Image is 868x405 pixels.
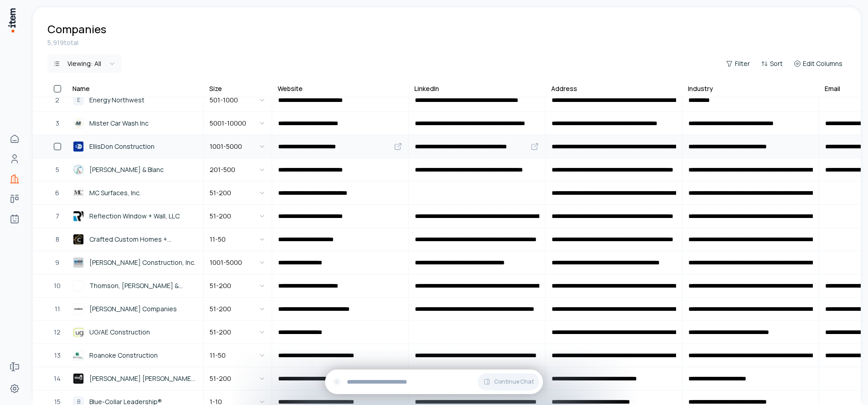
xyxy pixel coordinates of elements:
span: 11 [55,304,60,314]
span: [PERSON_NAME] [PERSON_NAME] Architects, Inc. [89,374,197,384]
span: MC Surfaces, Inc. [89,188,141,198]
span: 8 [56,234,59,244]
span: 9 [55,258,59,268]
img: Wanzek Construction, Inc. [73,257,84,268]
div: Size [209,84,222,93]
span: 6 [55,188,59,198]
a: UG/AE ConstructionUG/AE Construction [67,321,203,343]
a: Thomson, Corder & CompanyThomson, [PERSON_NAME] & Company [67,275,203,297]
span: Mister Car Wash Inc [89,118,149,128]
a: Deals [5,190,24,208]
img: EllisDon Construction [73,141,84,152]
button: Sort [757,57,786,70]
a: Wanzek Construction, Inc.[PERSON_NAME] Construction, Inc. [67,252,203,273]
a: Home [5,130,24,148]
span: 7 [56,211,59,221]
a: Settings [5,380,24,398]
span: [PERSON_NAME] Construction, Inc. [89,258,196,268]
a: Ellingson Companies[PERSON_NAME] Companies [67,298,203,320]
div: 5,919 total [47,38,846,47]
span: 5 [56,165,59,175]
img: Ellingson Companies [73,304,84,314]
span: 10 [54,281,61,291]
div: Viewing: [67,59,101,68]
a: EllisDon ConstructionEllisDon Construction [67,136,203,157]
button: Edit Columns [790,57,846,70]
span: 14 [54,374,61,384]
span: Energy Northwest [89,95,145,105]
span: Roanoke Construction [89,350,158,360]
span: 3 [56,118,59,128]
span: [PERSON_NAME] Companies [89,304,177,314]
a: Agents [5,210,24,228]
span: 13 [54,350,61,360]
img: UG/AE Construction [73,327,84,338]
img: Reflection Window + Wall, LLC [73,211,84,222]
span: Thomson, [PERSON_NAME] & Company [89,281,197,291]
div: Continue Chat [325,370,543,394]
h1: Companies [47,22,106,36]
span: Crafted Custom Homes + Renovations [89,234,197,244]
img: Mister Car Wash Inc [73,118,84,129]
img: Item Brain Logo [7,7,16,33]
a: Reflection Window + Wall, LLCReflection Window + Wall, LLC [67,205,203,227]
span: Reflection Window + Wall, LLC [89,211,180,221]
a: Companies [5,170,24,188]
img: Merriman Anderson Architects, Inc. [73,373,84,384]
img: Roanoke Construction [73,350,84,361]
div: Website [278,84,303,93]
span: Filter [735,59,750,68]
span: 12 [54,327,61,337]
a: Merriman Anderson Architects, Inc.[PERSON_NAME] [PERSON_NAME] Architects, Inc. [67,368,203,390]
div: Email [825,84,840,93]
span: Sort [770,59,783,68]
a: MC Surfaces, Inc.MC Surfaces, Inc. [67,182,203,204]
div: Name [72,84,90,93]
span: [PERSON_NAME] & Blanc [89,165,164,175]
img: Thomson, Corder & Company [73,280,84,291]
a: Crafted Custom Homes + RenovationsCrafted Custom Homes + Renovations [67,228,203,250]
div: Address [551,84,577,93]
span: Edit Columns [803,59,842,68]
span: 2 [55,95,59,105]
img: Crafted Custom Homes + Renovations [73,234,84,245]
button: Continue Chat [478,373,539,390]
a: Roanoke ConstructionRoanoke Construction [67,344,203,366]
a: EEnergy Northwest [67,89,203,111]
a: People [5,150,24,168]
button: Filter [722,57,754,70]
span: EllisDon Construction [89,142,155,152]
div: Industry [688,84,713,93]
span: UG/AE Construction [89,327,150,337]
span: Continue Chat [494,378,534,385]
img: Jackson & Blanc [73,164,84,175]
a: Forms [5,358,24,376]
div: E [73,95,84,106]
a: Jackson & Blanc[PERSON_NAME] & Blanc [67,159,203,181]
a: Mister Car Wash IncMister Car Wash Inc [67,112,203,134]
img: MC Surfaces, Inc. [73,187,84,198]
div: LinkedIn [414,84,439,93]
